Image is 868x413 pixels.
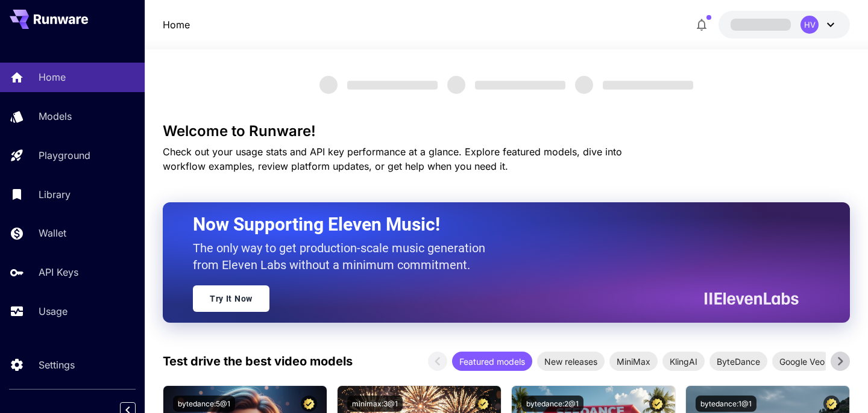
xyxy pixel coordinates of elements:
button: bytedance:2@1 [521,396,583,412]
span: MiniMax [609,355,658,368]
div: HV [800,16,819,34]
button: Certified Model – Vetted for best performance and includes a commercial license. [649,396,665,412]
p: Wallet [39,226,66,240]
p: Models [39,109,72,123]
p: API Keys [39,265,78,279]
span: Check out your usage stats and API key performance at a glance. Explore featured models, dive int... [163,146,622,172]
button: minimax:3@1 [347,396,403,412]
p: Test drive the best video models [163,352,353,370]
p: The only way to get production-scale music generation from Eleven Labs without a minimum commitment. [193,240,494,273]
p: Playground [39,148,90,163]
p: Settings [39,358,75,372]
div: ByteDance [709,352,767,371]
a: Home [163,17,190,32]
nav: breadcrumb [163,17,190,32]
button: Certified Model – Vetted for best performance and includes a commercial license. [823,396,840,412]
div: MiniMax [609,352,658,371]
div: Google Veo [772,352,832,371]
div: Featured models [452,352,532,371]
div: New releases [537,352,605,371]
div: KlingAI [662,352,705,371]
span: Google Veo [772,355,832,368]
span: KlingAI [662,355,705,368]
button: HV [719,11,850,39]
button: bytedance:1@1 [696,396,756,412]
button: Certified Model – Vetted for best performance and includes a commercial license. [475,396,491,412]
button: bytedance:5@1 [173,396,235,412]
h2: Now Supporting Eleven Music! [193,213,790,236]
button: Certified Model – Vetted for best performance and includes a commercial license. [301,396,317,412]
p: Home [39,70,66,84]
a: Try It Now [193,285,269,312]
span: New releases [537,355,605,368]
p: Usage [39,304,68,318]
span: Featured models [452,355,532,368]
p: Library [39,187,71,202]
span: ByteDance [709,355,767,368]
h3: Welcome to Runware! [163,123,850,140]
